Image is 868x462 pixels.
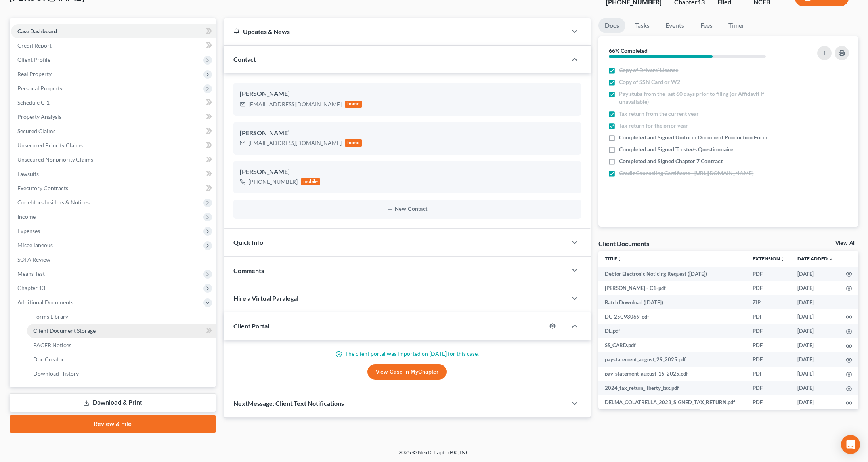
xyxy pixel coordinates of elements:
span: Quick Info [233,239,263,246]
td: PDF [746,281,791,295]
span: Miscellaneous [17,242,53,248]
span: Completed and Signed Trustee’s Questionnaire [619,145,733,153]
a: Unsecured Nonpriority Claims [11,153,216,167]
span: Client Document Storage [33,327,96,334]
td: [DATE] [791,352,839,367]
td: DELMA_COLATRELLA_2023_SIGNED_TAX_RETURN.pdf [598,395,746,410]
i: unfold_more [617,257,622,262]
span: Unsecured Nonpriority Claims [17,156,93,163]
span: Schedule C-1 [17,99,50,106]
span: Contact [233,55,256,63]
span: Tax return for the prior year [619,122,688,130]
span: Comments [233,267,264,274]
span: Credit Report [17,42,52,49]
a: Fees [694,18,719,33]
a: Events [659,18,690,33]
span: SOFA Review [17,256,50,263]
a: Case Dashboard [11,24,216,38]
a: Date Added expand_more [797,256,833,262]
div: mobile [301,178,321,185]
td: [DATE] [791,309,839,324]
a: View Case in MyChapter [367,364,447,380]
td: PDF [746,267,791,281]
td: [DATE] [791,267,839,281]
i: unfold_more [780,257,785,262]
div: home [345,101,362,108]
div: [EMAIL_ADDRESS][DOMAIN_NAME] [249,100,342,108]
td: Debtor Electronic Noticing Request ([DATE]) [598,267,746,281]
a: Lawsuits [11,167,216,181]
span: Completed and Signed Uniform Document Production Form [619,134,767,141]
td: [PERSON_NAME] - C1-pdf [598,281,746,295]
span: Pay stubs from the last 60 days prior to filing (or Affidavit if unavailable) [619,90,787,106]
span: Copy of SSN Card or W2 [619,78,680,86]
a: Tasks [629,18,656,33]
td: [DATE] [791,281,839,295]
a: Extensionunfold_more [753,256,785,262]
span: Codebtors Insiders & Notices [17,199,90,206]
span: Chapter 13 [17,284,45,291]
span: Completed and Signed Chapter 7 Contract [619,157,723,165]
span: Copy of Drivers’ License [619,66,678,74]
div: Open Intercom Messenger [841,435,860,454]
td: ZIP [746,295,791,309]
a: Client Document Storage [27,324,216,338]
span: Means Test [17,270,45,277]
a: PACER Notices [27,338,216,352]
a: Docs [598,18,625,33]
a: Secured Claims [11,124,216,138]
td: DL.pdf [598,324,746,338]
div: Updates & News [233,27,558,36]
strong: 66% Completed [609,47,648,54]
td: paystatement_august_29_2025.pdf [598,352,746,367]
span: Forms Library [33,313,68,320]
td: PDF [746,338,791,352]
p: The client portal was imported on [DATE] for this case. [233,350,581,358]
td: PDF [746,367,791,381]
a: Credit Report [11,38,216,53]
td: PDF [746,309,791,324]
span: Real Property [17,71,52,77]
span: Additional Documents [17,299,73,305]
td: [DATE] [791,338,839,352]
td: PDF [746,381,791,395]
td: PDF [746,395,791,410]
div: Client Documents [598,239,649,248]
td: [DATE] [791,395,839,410]
span: PACER Notices [33,342,71,348]
td: DC-25C93069-pdf [598,309,746,324]
td: [DATE] [791,367,839,381]
div: [EMAIL_ADDRESS][DOMAIN_NAME] [249,139,342,147]
td: [DATE] [791,324,839,338]
span: Expenses [17,227,40,234]
td: PDF [746,352,791,367]
span: Tax return from the current year [619,110,699,118]
span: Executory Contracts [17,185,68,191]
span: Property Analysis [17,113,61,120]
a: Forms Library [27,309,216,324]
a: Property Analysis [11,110,216,124]
span: Credit Counseling Certificate - [URL][DOMAIN_NAME] [619,169,753,177]
a: Review & File [10,415,216,433]
td: Batch Download ([DATE]) [598,295,746,309]
a: Executory Contracts [11,181,216,195]
a: SOFA Review [11,252,216,267]
span: Income [17,213,36,220]
a: Titleunfold_more [605,256,622,262]
span: Doc Creator [33,356,64,363]
td: SS_CARD.pdf [598,338,746,352]
a: Download & Print [10,393,216,412]
div: home [345,139,362,147]
a: Schedule C-1 [11,95,216,110]
span: Download History [33,370,79,377]
td: PDF [746,324,791,338]
a: Download History [27,367,216,381]
i: expand_more [828,257,833,262]
td: [DATE] [791,295,839,309]
span: Lawsuits [17,170,39,177]
a: Timer [722,18,751,33]
div: [PERSON_NAME] [240,89,575,99]
div: [PERSON_NAME] [240,128,575,138]
td: pay_statement_august_15_2025.pdf [598,367,746,381]
button: New Contact [240,206,575,212]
